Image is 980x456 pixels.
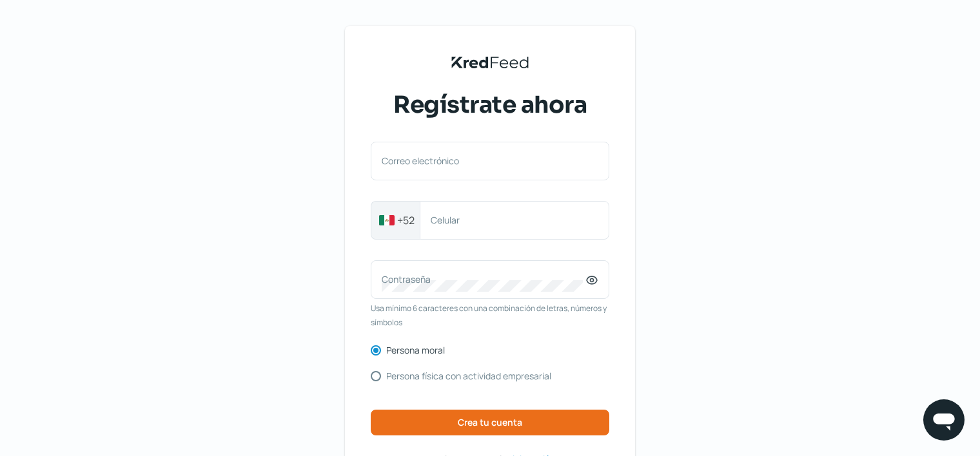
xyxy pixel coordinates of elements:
[393,89,587,121] span: Regístrate ahora
[386,346,445,355] label: Persona moral
[371,410,609,435] button: Crea tu cuenta
[386,372,551,381] label: Persona física con actividad empresarial
[431,214,585,226] label: Celular
[931,407,957,433] img: chatIcon
[382,155,585,167] label: Correo electrónico
[382,273,585,285] label: Contraseña
[371,301,609,329] span: Usa mínimo 6 caracteres con una combinación de letras, números y símbolos
[458,418,522,427] span: Crea tu cuenta
[397,213,415,228] span: +52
